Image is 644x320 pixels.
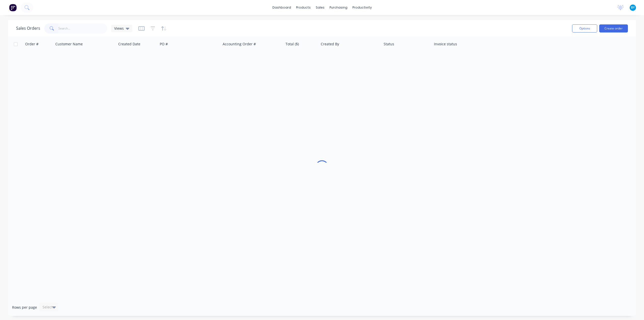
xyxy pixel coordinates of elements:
[118,42,140,47] div: Created Date
[294,4,313,11] div: products
[434,42,457,47] div: Invoice status
[599,24,628,32] button: Create order
[160,42,168,47] div: PO #
[572,24,597,32] button: Options
[384,42,394,47] div: Status
[43,305,56,310] div: Select...
[350,4,374,11] div: productivity
[286,42,299,47] div: Total ($)
[58,23,107,33] input: Search...
[223,42,256,47] div: Accounting Order #
[270,4,294,11] a: dashboard
[321,42,339,47] div: Created By
[631,5,635,10] span: BY
[9,4,17,11] img: Factory
[327,4,350,11] div: purchasing
[114,26,124,31] span: Views
[55,42,83,47] div: Customer Name
[25,42,38,47] div: Order #
[16,26,40,31] h1: Sales Orders
[313,4,327,11] div: sales
[12,305,37,310] span: Rows per page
